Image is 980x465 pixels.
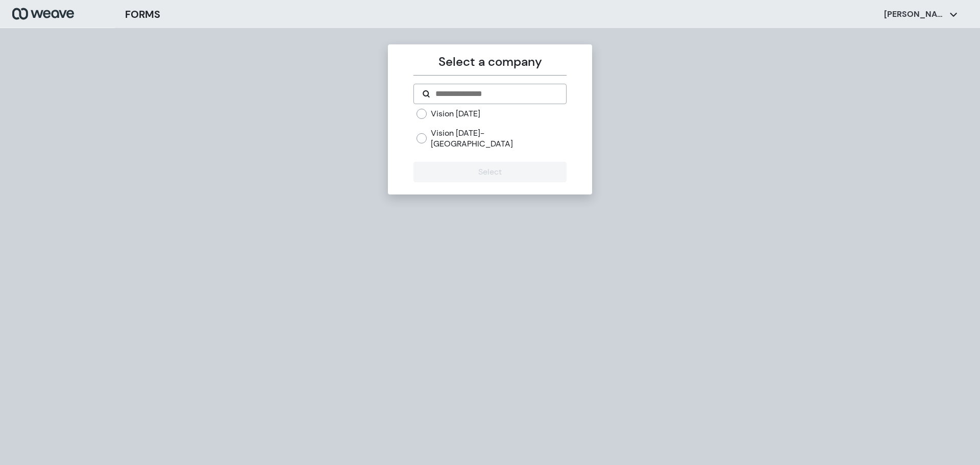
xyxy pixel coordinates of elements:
[413,162,566,182] button: Select
[431,128,566,150] label: Vision [DATE]- [GEOGRAPHIC_DATA]
[125,7,160,22] h3: FORMS
[884,9,945,20] p: [PERSON_NAME]
[431,108,480,119] label: Vision [DATE]
[434,88,557,100] input: Search
[413,53,566,71] p: Select a company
